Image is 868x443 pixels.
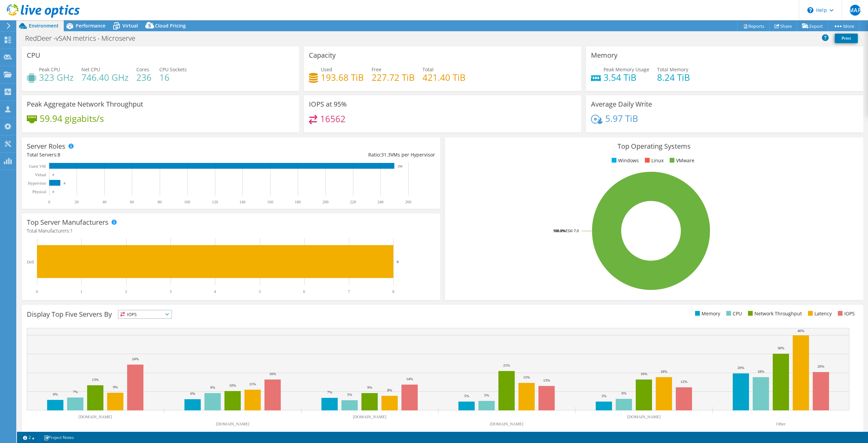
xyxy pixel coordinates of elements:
[29,164,46,169] text: Guest VM
[102,200,106,204] text: 40
[53,392,58,396] text: 6%
[35,172,46,177] text: Virtual
[835,34,858,43] a: Print
[113,385,118,389] text: 9%
[259,289,261,294] text: 5
[27,143,65,150] h3: Server Roles
[81,66,100,73] span: Net CPU
[406,377,413,381] text: 14%
[657,66,688,73] span: Total Memory
[627,414,661,419] text: [DOMAIN_NAME]
[398,165,402,168] text: 250
[309,100,347,108] h3: IOPS at 95%
[392,289,394,294] text: 8
[229,383,236,387] text: 10%
[76,22,105,29] span: Performance
[303,289,305,294] text: 6
[680,380,687,384] text: 12%
[610,157,639,164] li: Windows
[668,157,694,164] li: VMware
[322,200,329,204] text: 200
[249,382,256,386] text: 11%
[27,260,34,264] text: Dell
[776,422,785,426] text: Other
[132,357,139,361] text: 24%
[309,52,336,59] h3: Capacity
[372,66,381,73] span: Free
[155,22,186,29] span: Cloud Pricing
[125,289,127,294] text: 2
[348,289,350,294] text: 7
[622,391,627,395] text: 6%
[39,74,74,81] h4: 323 GHz
[828,21,860,31] a: More
[484,393,489,397] text: 5%
[566,228,579,233] tspan: ESXi 7.0
[397,260,399,264] text: 8
[377,200,383,204] text: 240
[18,433,39,442] a: 2
[159,66,187,73] span: CPU Sockets
[450,143,858,150] h3: Top Operating Systems
[372,74,415,81] h4: 227.72 TiB
[92,377,99,382] text: 13%
[604,66,649,73] span: Peak Memory Usage
[170,289,172,294] text: 3
[387,388,392,392] text: 8%
[267,200,273,204] text: 160
[36,289,38,294] text: 0
[39,433,79,442] a: Project Notes
[75,200,79,204] text: 20
[58,151,60,158] span: 8
[777,346,784,350] text: 30%
[769,21,797,31] a: Share
[464,394,469,398] text: 5%
[353,414,387,419] text: [DOMAIN_NAME]
[422,66,434,73] span: Total
[591,100,652,108] h3: Average Daily Write
[367,385,372,389] text: 9%
[725,310,742,317] li: CPU
[850,5,861,16] span: MAP
[214,289,216,294] text: 4
[737,21,770,31] a: Reports
[70,227,73,234] span: 1
[693,310,720,317] li: Memory
[22,35,146,42] h1: RedDeer -vSAN metrics - Microserve
[320,115,346,123] h4: 16562
[381,151,391,158] span: 31.3
[601,394,607,398] text: 5%
[216,422,250,426] text: [DOMAIN_NAME]
[27,219,108,226] h3: Top Server Manufacturers
[806,310,832,317] li: Latency
[503,363,510,367] text: 21%
[807,7,813,13] svg: \n
[48,200,50,204] text: 0
[490,422,524,426] text: [DOMAIN_NAME]
[122,22,138,29] span: Virtual
[130,200,134,204] text: 60
[604,74,649,81] h4: 3.54 TiB
[64,182,65,185] text: 8
[231,151,435,159] div: Ratio: VMs per Hypervisor
[405,200,411,204] text: 260
[553,228,566,233] tspan: 100.0%
[660,369,667,373] text: 18%
[27,100,143,108] h3: Peak Aggregate Network Throughput
[757,369,764,373] text: 18%
[27,227,435,235] h4: Total Manufacturers:
[190,391,195,395] text: 6%
[79,414,112,419] text: [DOMAIN_NAME]
[605,115,638,122] h4: 5.97 TiB
[591,52,617,59] h3: Memory
[295,200,301,204] text: 180
[210,385,215,389] text: 9%
[81,74,129,81] h4: 746.40 GHz
[28,181,46,186] text: Hypervisor
[39,66,60,73] span: Peak CPU
[40,115,104,122] h4: 59.94 gigabits/s
[347,392,352,396] text: 5%
[327,390,332,394] text: 7%
[136,66,149,73] span: Cores
[158,200,162,204] text: 80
